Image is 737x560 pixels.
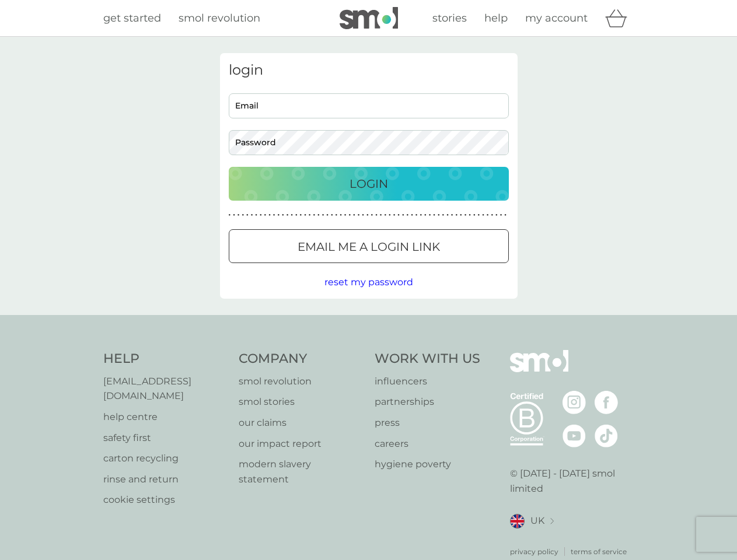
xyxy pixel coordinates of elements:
[407,212,409,218] p: ●
[298,237,440,256] p: Email me a login link
[563,424,586,447] img: visit the smol Youtube page
[350,174,388,193] p: Login
[432,10,467,27] a: stories
[273,212,275,218] p: ●
[340,7,398,29] img: smol
[239,415,363,430] a: our claims
[424,212,427,218] p: ●
[326,212,329,218] p: ●
[103,10,161,27] a: get started
[331,212,333,218] p: ●
[595,391,618,414] img: visit the smol Facebook page
[375,457,480,472] a: hygiene poverty
[103,350,228,368] h4: Help
[348,212,351,218] p: ●
[229,229,509,263] button: Email me a login link
[324,276,413,288] span: reset my password
[525,12,588,24] span: my account
[375,374,480,389] a: influencers
[415,212,418,218] p: ●
[389,212,391,218] p: ●
[429,212,431,218] p: ●
[433,212,435,218] p: ●
[550,518,554,524] img: select a new location
[402,212,404,218] p: ●
[229,212,231,218] p: ●
[455,212,457,218] p: ●
[322,212,324,218] p: ●
[473,212,476,218] p: ●
[366,212,369,218] p: ●
[103,409,228,425] a: help centre
[375,394,480,409] a: partnerships
[103,12,161,24] span: get started
[309,212,311,218] p: ●
[103,451,228,466] a: carton recycling
[563,391,586,414] img: visit the smol Instagram page
[442,212,445,218] p: ●
[484,12,508,24] span: help
[460,212,462,218] p: ●
[264,212,267,218] p: ●
[282,212,284,218] p: ●
[375,436,480,452] p: careers
[246,212,249,218] p: ●
[530,513,544,528] span: UK
[595,424,618,447] img: visit the smol Tiktok page
[103,472,228,487] a: rinse and return
[103,374,228,404] p: [EMAIL_ADDRESS][DOMAIN_NAME]
[487,212,489,218] p: ●
[239,457,363,487] a: modern slavery statement
[375,212,378,218] p: ●
[482,212,484,218] p: ●
[179,10,260,27] a: smol revolution
[295,212,298,218] p: ●
[510,514,525,528] img: UK flag
[103,492,228,508] a: cookie settings
[103,430,228,446] a: safety first
[432,12,467,24] span: stories
[504,212,507,218] p: ●
[469,212,471,218] p: ●
[179,12,260,24] span: smol revolution
[340,212,342,218] p: ●
[510,546,558,557] a: privacy policy
[393,212,396,218] p: ●
[380,212,382,218] p: ●
[255,212,257,218] p: ●
[313,212,315,218] p: ●
[420,212,422,218] p: ●
[446,212,449,218] p: ●
[571,546,627,557] p: terms of service
[397,212,400,218] p: ●
[336,212,338,218] p: ●
[324,275,413,290] button: reset my password
[317,212,320,218] p: ●
[239,394,363,409] a: smol stories
[358,212,360,218] p: ●
[239,350,363,368] h4: Company
[362,212,364,218] p: ●
[484,10,508,27] a: help
[229,167,509,201] button: Login
[375,415,480,430] p: press
[287,212,289,218] p: ●
[344,212,347,218] p: ●
[242,212,244,218] p: ●
[353,212,355,218] p: ●
[371,212,373,218] p: ●
[239,436,363,452] a: our impact report
[605,6,634,30] div: basket
[500,212,502,218] p: ●
[239,374,363,389] a: smol revolution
